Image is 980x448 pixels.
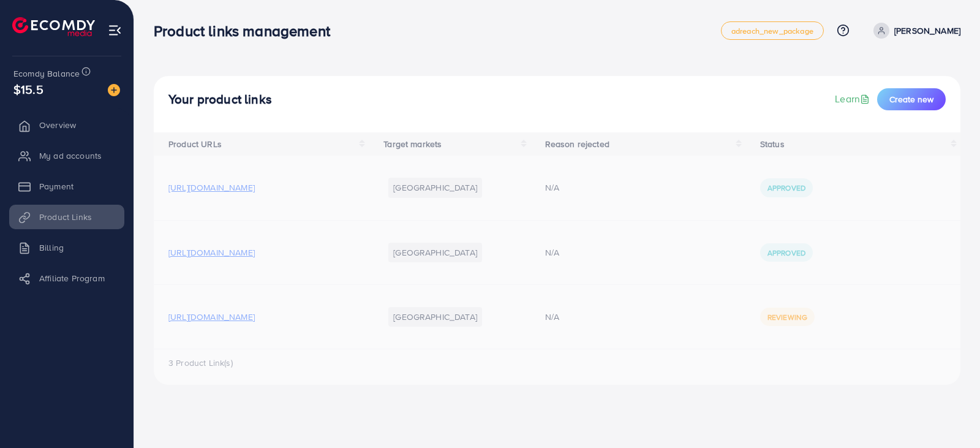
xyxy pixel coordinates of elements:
[154,22,340,40] h3: Product links management
[12,17,95,36] img: logo
[869,23,960,39] a: [PERSON_NAME]
[108,84,120,96] img: image
[731,27,813,35] span: adreach_new_package
[168,92,272,107] h4: Your product links
[877,88,946,110] button: Create new
[13,67,80,80] span: Ecomdy Balance
[108,23,122,37] img: menu
[721,21,824,40] a: adreach_new_package
[13,80,43,98] span: $15.5
[889,93,933,105] span: Create new
[835,92,872,106] a: Learn
[894,23,960,38] p: [PERSON_NAME]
